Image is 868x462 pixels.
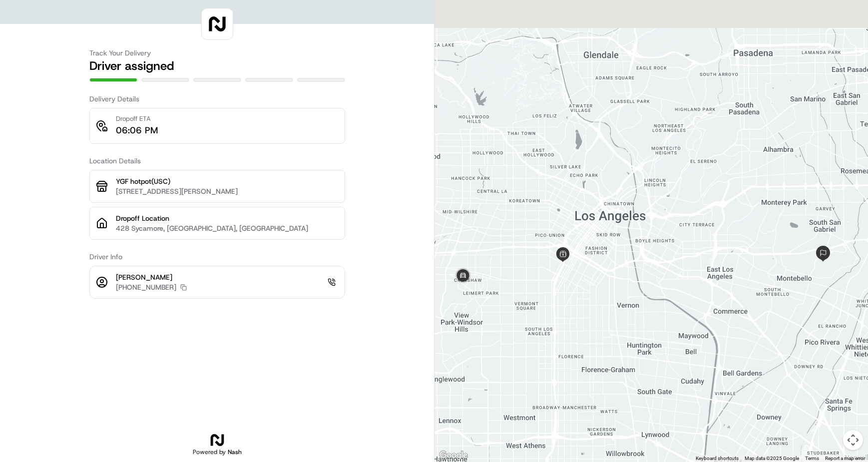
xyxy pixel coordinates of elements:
a: Report a map error [825,456,865,461]
h3: Location Details [89,156,345,166]
h3: Track Your Delivery [89,48,345,58]
h2: Powered by [193,448,242,456]
p: [STREET_ADDRESS][PERSON_NAME] [116,186,339,196]
p: YGF hotpot(USC) [116,176,339,186]
p: [PHONE_NUMBER] [116,282,176,292]
h3: Driver Info [89,252,345,262]
button: Keyboard shortcuts [696,455,739,462]
p: Dropoff Location [116,213,339,223]
a: Open this area in Google Maps (opens a new window) [437,449,470,462]
h2: Driver assigned [89,58,345,74]
button: Map camera controls [843,430,863,450]
p: 428 Sycamore, [GEOGRAPHIC_DATA], [GEOGRAPHIC_DATA] [116,223,339,233]
p: [PERSON_NAME] [116,272,187,282]
a: Terms [805,456,819,461]
span: Map data ©2025 Google [745,456,799,461]
p: 06:06 PM [116,123,158,137]
h3: Delivery Details [89,94,345,104]
span: Nash [228,448,242,456]
img: Google [437,449,470,462]
p: Dropoff ETA [116,114,158,123]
